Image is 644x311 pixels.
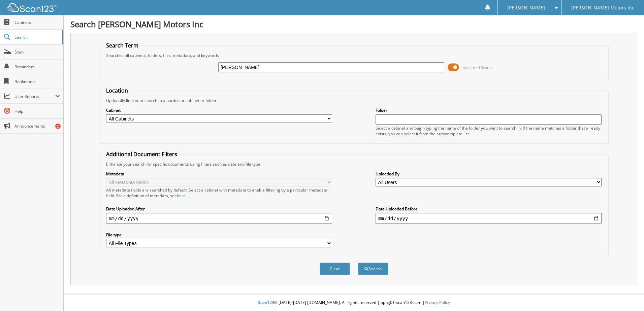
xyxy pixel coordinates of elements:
label: Date Uploaded After [106,206,332,212]
span: Cabinets [14,20,60,25]
label: File type [106,232,332,238]
span: Bookmarks [14,79,60,84]
div: All metadata fields are searched by default. Select a cabinet with metadata to enable filtering b... [106,187,332,199]
label: Uploaded By [376,171,602,177]
legend: Additional Document Filters [103,150,181,158]
div: Searches all cabinets, folders, files, metadata, and keywords [103,53,605,58]
label: Cabinet [106,107,332,113]
span: Advanced Search [463,65,493,70]
span: Announcements [14,123,60,129]
span: Search [14,34,59,40]
span: [PERSON_NAME] [507,6,545,10]
label: Metadata [106,171,332,177]
button: Clear [320,263,350,275]
iframe: Chat Widget [610,279,644,311]
span: Help [14,108,60,114]
h1: Search [PERSON_NAME] Motors Inc [70,19,637,30]
div: Enhance your search for specific documents using filters such as date and file type. [103,161,605,167]
input: start [106,213,332,224]
span: [PERSON_NAME] Motors Inc [571,6,634,10]
div: 2 [55,124,61,129]
button: Search [358,263,388,275]
span: Scan123 [258,300,274,305]
img: scan123-logo-white.svg [7,3,57,12]
span: User Reports [14,94,55,99]
a: here [177,193,186,199]
a: Privacy Policy [425,300,450,305]
div: Select a cabinet and begin typing the name of the folder you want to search in. If the name match... [376,125,602,137]
div: © [DATE]-[DATE] [DOMAIN_NAME]. All rights reserved | appg01-scan123-com | [64,295,644,311]
span: Reminders [14,64,60,70]
div: Optionally limit your search to a particular cabinet or folder [103,98,605,103]
label: Folder [376,107,602,113]
label: Date Uploaded Before [376,206,602,212]
input: end [376,213,602,224]
span: Scan [14,49,60,55]
legend: Location [103,87,131,94]
legend: Search Term [103,42,142,49]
